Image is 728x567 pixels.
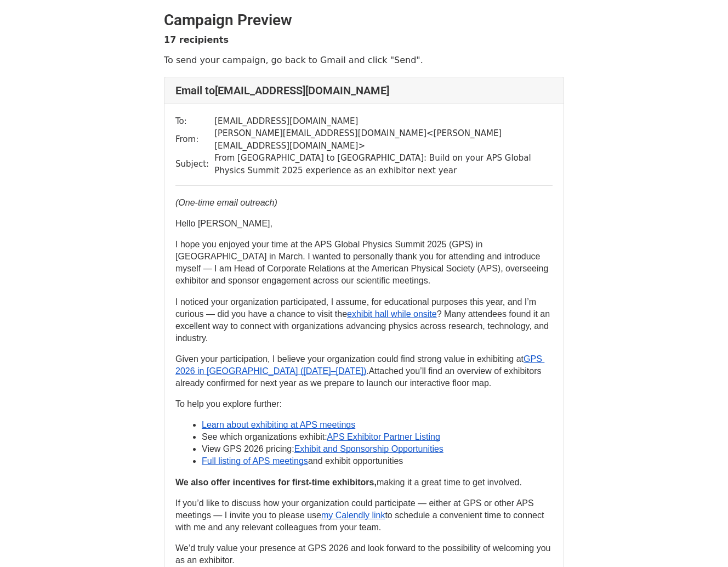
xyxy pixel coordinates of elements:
[175,498,536,520] span: If you’d like to discuss how your organization could participate — either at GPS or other APS mee...
[321,510,385,520] a: my Calendly link
[175,354,544,376] span: GPS 2026 in [GEOGRAPHIC_DATA] ([DATE]–[DATE])
[347,309,437,319] a: exhibit hall while onsite
[202,444,294,453] span: View GPS 2026 pricing:
[175,511,547,532] span: to schedule a convenient time to connect with me and any relevant colleagues from your team.
[175,198,277,207] span: (One-time email outreach)
[214,127,553,152] td: [PERSON_NAME][EMAIL_ADDRESS][DOMAIN_NAME] < [PERSON_NAME][EMAIL_ADDRESS][DOMAIN_NAME] >
[214,115,553,128] td: [EMAIL_ADDRESS][DOMAIN_NAME]
[175,366,544,388] span: Attached you’ll find an overview of exhibitors already confirmed for next year as we prepare to l...
[175,152,214,177] td: Subject:
[366,366,368,376] span: .
[175,354,524,364] span: Given your participation, I believe your organization could find strong value in exhibiting at
[164,35,229,45] strong: 17 recipients
[175,84,553,97] h4: Email to [EMAIL_ADDRESS][DOMAIN_NAME]
[321,511,385,520] span: my Calendly link
[175,115,214,128] td: To:
[294,444,443,453] a: Exhibit and Sponsorship Opportunities
[175,297,539,319] span: I noticed your organization participated, I assume, for educational purposes this year, and I’m c...
[202,456,308,466] a: Full listing of APS meetings
[175,543,553,565] span: We’d truly value your presence at GPS 2026 and look forward to the possibility of welcoming you a...
[202,420,355,429] a: Learn about exhibiting at APS meetings
[327,432,440,441] a: APS Exhibitor Partner Listing
[308,456,403,466] span: and exhibit opportunities
[175,478,377,487] span: We also offer incentives for first-time exhibitors,
[175,219,272,228] span: Hello [PERSON_NAME],
[202,432,327,441] span: See which organizations exhibit:
[175,240,551,285] span: I hope you enjoyed your time at the APS Global Physics Summit 2025 (GPS) in [GEOGRAPHIC_DATA] in ...
[347,309,437,319] span: exhibit hall while onsite
[214,152,553,177] td: From [GEOGRAPHIC_DATA] to [GEOGRAPHIC_DATA]: Build on your APS Global Physics Summit 2025 experie...
[175,127,214,152] td: From:
[164,11,564,30] h2: Campaign Preview
[175,309,553,343] span: ? Many attendees found it an excellent way to connect with organizations advancing physics across...
[377,478,522,487] span: making it a great time to get involved.
[164,54,564,66] p: To send your campaign, go back to Gmail and click "Send".
[175,354,544,376] a: GPS 2026 in [GEOGRAPHIC_DATA] ([DATE]–[DATE])
[175,399,282,409] span: To help you explore further:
